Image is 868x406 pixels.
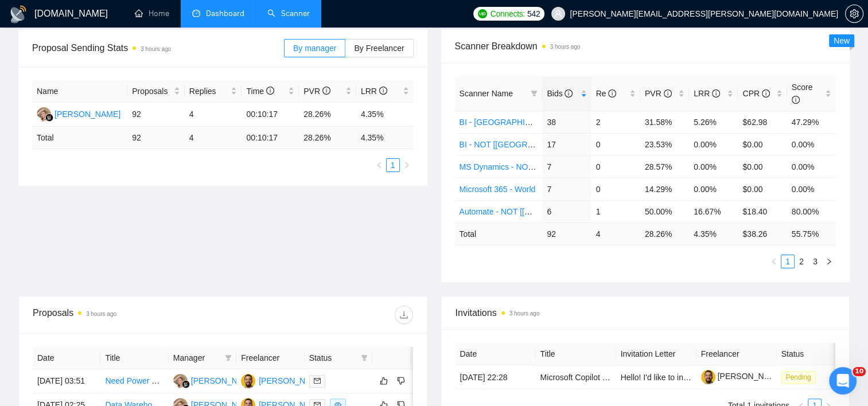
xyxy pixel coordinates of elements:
td: 6 [542,200,591,222]
td: 0.00% [689,133,738,155]
th: Freelancer [696,343,777,365]
span: info-circle [712,89,720,97]
li: 1 [781,255,795,268]
button: left [372,158,386,172]
td: 0.00% [787,155,836,178]
span: Bids [547,89,573,98]
td: 38 [542,111,591,133]
span: CPR [742,89,769,98]
td: 0.00% [689,178,738,200]
a: Need Power BI developer [105,376,197,385]
a: [PERSON_NAME] [701,372,784,381]
img: VZ [173,374,188,388]
th: Replies [185,80,242,103]
span: right [403,162,410,169]
a: searchScanner [267,9,310,18]
span: 10 [853,367,866,376]
img: gigradar-bm.png [45,114,53,122]
td: 0.00% [787,178,836,200]
button: setting [845,5,863,23]
button: like [377,374,391,388]
span: dashboard [192,9,200,17]
td: $0.00 [738,155,787,178]
span: Scanner Breakdown [455,39,836,53]
a: VZ[PERSON_NAME] [173,376,257,385]
td: 80.00% [787,200,836,222]
td: 92 [542,222,591,245]
a: Microsoft 365 - World [460,185,536,194]
td: 0 [591,155,640,178]
span: LRR [694,89,720,98]
td: 0 [591,133,640,155]
td: 2 [591,111,640,133]
th: Proposals [127,80,185,103]
td: 0 [591,178,640,200]
td: 4.35 % [689,222,738,245]
td: $62.98 [738,111,787,133]
td: 0.00% [787,133,836,155]
time: 3 hours ago [509,310,540,317]
td: $0.00 [738,133,787,155]
a: MS Dynamics - NOT IN [460,162,543,171]
img: c1zlvMqSrkmzVc7NA4ndqb8gPDr7cycRm_qct0DZ97hKt774n9KU5vb4wlgNlZj-jQ [701,370,715,384]
span: filter [359,349,370,366]
a: 2 [795,255,808,268]
span: Proposals [132,85,172,97]
a: BI - NOT [[GEOGRAPHIC_DATA], CAN, [GEOGRAPHIC_DATA]] [460,140,691,149]
td: 4.35 % [356,127,414,149]
li: 3 [808,255,822,268]
th: Manager [169,347,236,369]
td: 28.26 % [640,222,689,245]
span: user [554,10,562,18]
span: LRR [361,87,387,96]
td: 7 [542,178,591,200]
span: Manager [173,352,220,364]
button: dislike [394,374,408,388]
td: 23.53% [640,133,689,155]
span: right [826,258,832,265]
span: left [376,162,383,169]
span: filter [223,349,234,366]
td: 1 [591,200,640,222]
li: 1 [386,158,400,172]
span: info-circle [792,96,800,104]
a: Microsoft Copilot Studio / Chatbot Engineer (Power Automate, power App) [540,373,803,382]
td: 4 [185,103,242,127]
img: upwork-logo.png [478,9,487,18]
span: By manager [293,44,336,53]
span: Status [309,352,356,364]
li: 2 [795,255,808,268]
td: 92 [127,127,185,149]
span: setting [846,9,863,18]
td: 50.00% [640,200,689,222]
span: info-circle [266,87,274,95]
span: info-circle [565,89,573,97]
td: 7 [542,155,591,178]
td: 17 [542,133,591,155]
td: 4.35% [356,103,414,127]
span: dislike [397,376,405,385]
th: Name [32,80,127,103]
td: Microsoft Copilot Studio / Chatbot Engineer (Power Automate, power App) [536,365,616,389]
span: Proposal Sending Stats [32,41,284,55]
span: Score [792,83,813,104]
a: homeHome [135,9,169,18]
span: like [380,376,388,385]
span: Dashboard [206,9,244,18]
li: Next Page [400,158,414,172]
li: Previous Page [767,255,781,268]
a: 1 [387,159,399,171]
a: Automate - NOT [[GEOGRAPHIC_DATA], [GEOGRAPHIC_DATA], [GEOGRAPHIC_DATA]] [460,207,784,216]
span: 542 [527,7,540,20]
img: gigradar-bm.png [182,380,190,388]
a: BI - [GEOGRAPHIC_DATA], [GEOGRAPHIC_DATA], [GEOGRAPHIC_DATA] [460,118,734,127]
td: 55.75 % [787,222,836,245]
div: Proposals [33,306,223,324]
td: 47.29% [787,111,836,133]
td: 31.58% [640,111,689,133]
span: Connects: [491,7,525,20]
li: Previous Page [372,158,386,172]
td: 0.00% [689,155,738,178]
span: PVR [645,89,672,98]
td: [DATE] 22:28 [456,365,536,389]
